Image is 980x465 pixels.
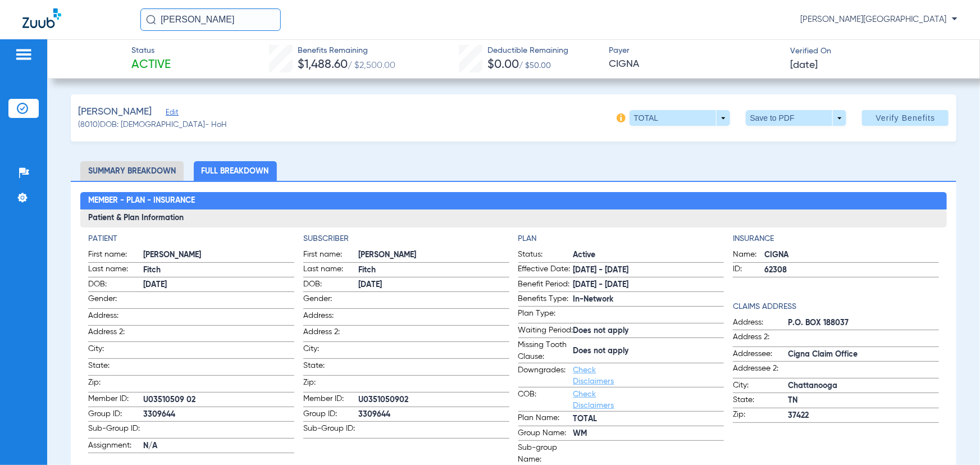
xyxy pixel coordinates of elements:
[15,48,33,61] img: hamburger-icon
[733,301,939,313] h4: Claims Address
[573,390,614,409] a: Check Disclaimers
[876,113,936,122] span: Verify Benefits
[518,233,724,245] h4: Plan
[573,249,724,261] span: Active
[80,192,947,210] h2: Member - Plan - Insurance
[131,57,171,73] span: Active
[303,360,358,375] span: State:
[143,394,294,406] span: U03510509 02
[80,161,184,181] li: Summary Breakdown
[88,393,143,407] span: Member ID:
[303,249,358,262] span: First name:
[303,326,358,341] span: Address 2:
[88,360,143,375] span: State:
[358,279,509,291] span: [DATE]
[298,59,348,71] span: $1,488.60
[358,265,509,276] span: Fitch
[518,293,573,307] span: Benefits Type:
[303,423,358,438] span: Sub-Group ID:
[573,345,724,357] span: Does not apply
[518,308,573,323] span: Plan Type:
[788,317,939,329] span: P.O. BOX 188037
[88,233,294,245] h4: Patient
[487,45,568,57] span: Deductible Remaining
[800,14,958,25] span: [PERSON_NAME][GEOGRAPHIC_DATA]
[88,310,143,325] span: Address:
[303,393,358,407] span: Member ID:
[88,279,143,292] span: DOB:
[518,325,573,338] span: Waiting Period:
[88,293,143,308] span: Gender:
[788,410,939,422] span: 37422
[518,339,573,363] span: Missing Tooth Clause:
[518,389,573,411] span: COB:
[146,15,156,25] img: Search Icon
[788,380,939,392] span: Chattanooga
[764,265,939,276] span: 62308
[79,105,152,119] span: [PERSON_NAME]
[733,233,939,245] h4: Insurance
[788,349,939,361] span: Cigna Claim Office
[733,409,788,422] span: Zip:
[303,408,358,422] span: Group ID:
[788,395,939,407] span: TN
[630,110,730,126] button: TOTAL
[166,108,176,119] span: Edit
[518,249,573,262] span: Status:
[303,233,509,245] h4: Subscriber
[88,423,143,438] span: Sub-Group ID:
[303,377,358,392] span: Zip:
[609,45,781,57] span: Payer
[573,428,724,440] span: WM
[80,209,947,227] h3: Patient & Plan Information
[573,413,724,425] span: TOTAL
[140,8,281,31] input: Search for patients
[617,113,626,122] img: info-icon
[518,279,573,292] span: Benefit Period:
[298,45,395,57] span: Benefits Remaining
[733,331,788,347] span: Address 2:
[519,62,551,70] span: / $50.00
[790,45,961,57] span: Verified On
[143,279,294,291] span: [DATE]
[22,8,61,28] img: Zuub Logo
[348,61,395,70] span: / $2,500.00
[733,348,788,362] span: Addressee:
[573,325,724,337] span: Does not apply
[733,394,788,408] span: State:
[609,57,781,71] span: CIGNA
[88,249,143,262] span: First name:
[88,343,143,358] span: City:
[764,249,939,261] span: CIGNA
[733,263,764,277] span: ID:
[518,263,573,277] span: Effective Date:
[573,366,614,385] a: Check Disclaimers
[573,279,724,291] span: [DATE] - [DATE]
[303,279,358,292] span: DOB:
[358,394,509,406] span: U0351050902
[358,409,509,421] span: 3309644
[194,161,277,181] li: Full Breakdown
[573,294,724,306] span: In-Network
[733,249,764,262] span: Name:
[88,326,143,341] span: Address 2:
[88,408,143,422] span: Group ID:
[733,317,788,330] span: Address:
[131,45,171,57] span: Status
[518,412,573,426] span: Plan Name:
[143,440,294,452] span: N/A
[88,263,143,277] span: Last name:
[143,249,294,261] span: [PERSON_NAME]
[733,363,788,378] span: Addressee 2:
[518,364,573,387] span: Downgrades:
[303,263,358,277] span: Last name:
[358,249,509,261] span: [PERSON_NAME]
[79,119,227,131] span: (8010) DOB: [DEMOGRAPHIC_DATA] - HoH
[487,59,519,71] span: $0.00
[733,380,788,393] span: City:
